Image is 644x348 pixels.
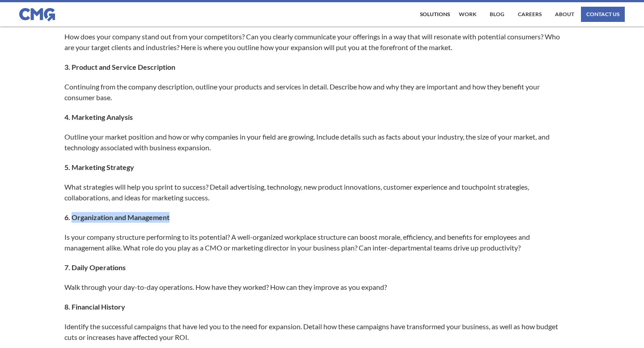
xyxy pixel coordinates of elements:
[64,263,126,272] strong: 7. Daily Operations
[64,132,571,153] p: Outline your market position and how or why companies in your field are growing. Include details ...
[420,12,450,17] div: Solutions
[64,163,134,171] strong: 5. Marketing Strategy
[553,7,576,22] a: About
[457,7,479,22] a: work
[64,302,125,311] strong: 8. Financial History
[64,232,571,253] p: Is your company structure performing to its potential? A well-organized workplace structure can b...
[64,113,133,121] strong: 4. Marketing Analysis
[64,213,169,221] strong: 6. Organization and Management
[64,63,175,71] strong: 3. Product and Service Description
[64,282,571,293] p: Walk through your day-to-day operations. How have they worked? How can they improve as you expand?
[64,81,571,103] p: Continuing from the company description, outline your products and services in detail. Describe h...
[516,7,544,22] a: Careers
[19,8,55,21] img: CMG logo in blue.
[64,31,571,53] p: How does your company stand out from your competitors? Can you clearly communicate your offerings...
[586,12,619,17] div: contact us
[64,182,571,203] p: What strategies will help you sprint to success? Detail advertising, technology, new product inno...
[487,7,507,22] a: Blog
[64,321,571,343] p: Identify the successful campaigns that have led you to the need for expansion. Detail how these c...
